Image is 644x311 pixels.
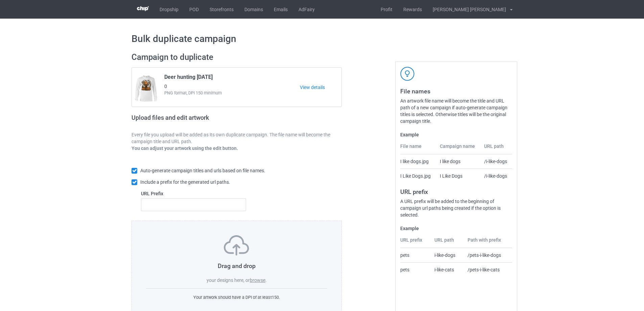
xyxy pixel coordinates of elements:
td: i-like-cats [431,262,464,277]
td: I like dogs [436,154,481,169]
td: /pets-i-like-dogs [464,248,512,262]
th: URL path [431,237,464,248]
span: Include a prefix for the generated url paths. [140,179,230,185]
h1: Bulk duplicate campaign [132,33,512,45]
td: I Like Dogs.jpg [400,169,436,183]
label: Example [400,131,512,138]
span: your designs here, or [207,277,250,283]
img: svg+xml;base64,PD94bWwgdmVyc2lvbj0iMS4wIiBlbmNvZGluZz0iVVRGLTgiPz4KPHN2ZyB3aWR0aD0iNzVweCIgaGVpZ2... [224,235,249,256]
span: Deer hunting [DATE] [164,74,213,83]
td: /i-like-dogs [480,154,512,169]
th: URL prefix [400,237,431,248]
td: i-like-dogs [431,248,464,262]
a: View details [300,84,341,91]
td: pets [400,262,431,277]
h3: File names [400,87,512,95]
td: /pets-i-like-cats [464,262,512,277]
label: URL Prefix [141,190,246,197]
span: Your artwork should have a DPI of at least 150 . [193,295,280,300]
td: pets [400,248,431,262]
td: I Like Dogs [436,169,481,183]
th: Campaign name [436,143,481,154]
p: Every file you upload will be added as its own duplicate campaign. The file name will become the ... [132,131,342,145]
h2: Campaign to duplicate [132,52,342,63]
h3: URL prefix [400,188,512,196]
div: 0 [160,71,300,103]
img: svg+xml;base64,PD94bWwgdmVyc2lvbj0iMS4wIiBlbmNvZGluZz0iVVRGLTgiPz4KPHN2ZyB3aWR0aD0iNDJweCIgaGVpZ2... [400,67,414,81]
div: A URL prefix will be added to the beginning of campaign url paths being created if the option is ... [400,198,512,218]
h2: Upload files and edit artwork [132,114,258,127]
div: An artwork file name will become the title and URL path of a new campaign if auto-generate campai... [400,97,512,125]
span: Auto-generate campaign titles and urls based on file names. [140,168,265,173]
label: Example [400,225,512,232]
th: URL path [480,143,512,154]
h3: Drag and drop [146,262,327,270]
th: Path with prefix [464,237,512,248]
img: 3d383065fc803cdd16c62507c020ddf8.png [137,6,149,11]
td: /i-like-dogs [480,169,512,183]
th: File name [400,143,436,154]
span: PNG format, DPI 150 minimum [164,90,300,96]
td: I like dogs.jpg [400,154,436,169]
span: . [265,277,267,283]
label: browse [250,277,265,283]
b: You can adjust your artwork using the edit button. [132,146,238,151]
div: [PERSON_NAME] [PERSON_NAME] [427,1,506,18]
